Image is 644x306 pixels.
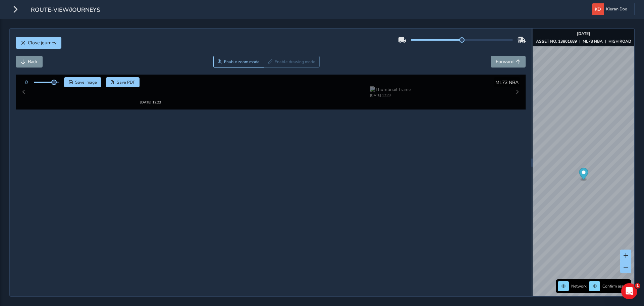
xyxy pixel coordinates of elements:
[31,6,100,15] span: route-view/journeys
[370,85,411,91] img: Thumbnail frame
[106,77,140,87] button: PDF
[75,80,97,85] span: Save image
[536,39,631,44] div: | |
[495,79,519,86] span: ML73 NBA
[370,91,411,96] div: [DATE] 12:23
[64,77,101,87] button: Save
[635,283,640,289] span: 1
[583,39,603,44] strong: ML73 NBA
[577,31,590,36] strong: [DATE]
[602,283,629,289] span: Confirm assets
[28,40,56,46] span: Close journey
[592,3,604,15] img: diamond-layout
[536,39,577,44] strong: ASSET NO. 13801689
[16,37,61,49] button: Close journey
[130,85,171,91] img: Thumbnail frame
[606,3,627,15] span: Kieran Doo
[571,283,587,289] span: Network
[491,56,526,68] button: Forward
[608,39,631,44] strong: HIGH ROAD
[213,56,264,68] button: Zoom
[592,3,630,15] button: Kieran Doo
[16,56,43,68] button: Back
[130,91,171,96] div: [DATE] 12:23
[621,283,637,299] iframe: Intercom live chat
[117,80,135,85] span: Save PDF
[28,58,38,65] span: Back
[579,168,588,182] div: Map marker
[496,58,514,65] span: Forward
[224,59,260,64] span: Enable zoom mode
